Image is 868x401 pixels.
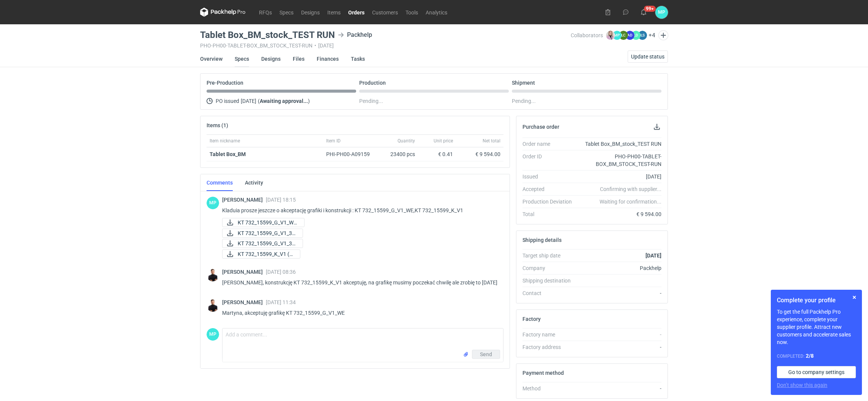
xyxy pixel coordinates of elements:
div: Martyna Paroń [207,197,219,209]
span: [DATE] 11:34 [266,299,296,305]
a: Customers [368,8,402,17]
span: Pending... [359,96,383,106]
span: KT 732_15599_G_V1_3D... [238,239,297,248]
div: Total [522,210,578,218]
div: KT 732_15599_G_V1_3D ruch (1).pdf [222,229,298,238]
div: Accepted [522,185,578,193]
figcaption: MP [207,328,219,341]
span: [DATE] 08:36 [266,269,296,275]
h3: Tablet Box_BM_stock_TEST RUN [200,30,335,39]
span: ) [308,98,310,104]
div: Issued [522,173,578,180]
div: Method [522,385,578,392]
span: KT 732_15599_G_V1_WE... [238,218,298,227]
div: Martyna Paroń [207,328,219,341]
button: 99+ [638,6,650,18]
span: [DATE] 18:15 [266,197,296,203]
div: € 9 594.00 [578,210,661,218]
div: Martyna Paroń [655,6,668,19]
a: Files [293,51,305,67]
span: ( [258,98,260,104]
span: [PERSON_NAME] [222,197,266,203]
h2: Factory [522,316,541,322]
span: Net total [483,138,500,144]
div: KT 732_15599_G_V1_WEW (1).pdf [222,218,298,227]
span: [DATE] [241,96,256,106]
strong: [DATE] [645,253,661,259]
a: Finances [317,51,339,67]
div: PHO-PH00-TABLET-BOX_BM_STOCK_TEST-RUN [578,153,661,168]
div: Company [522,264,578,272]
a: KT 732_15599_K_V1 (1... [222,249,300,259]
a: KT 732_15599_G_V1_WE... [222,218,305,227]
a: Specs [235,51,249,67]
a: Items [324,8,344,17]
em: Confirming with supplier... [600,186,661,192]
p: Production [359,80,386,86]
img: Tomasz Kubiak [207,299,219,312]
a: Orders [344,8,368,17]
figcaption: ŁD [631,31,641,40]
a: Designs [261,51,281,67]
a: Overview [200,51,223,67]
button: +4 [649,32,655,39]
a: KT 732_15599_G_V1_3D... [222,229,303,238]
figcaption: ŁS [638,31,647,40]
div: PHO-PH00-TABLET-BOX_BM_STOCK_TEST-RUN [DATE] [200,43,571,49]
figcaption: MP [655,6,668,19]
p: Shipment [512,80,535,86]
p: To get the full Packhelp Pro experience, complete your supplier profile. Attract new customers an... [777,308,856,346]
span: Send [480,352,492,357]
a: KT 732_15599_G_V1_3D... [222,239,303,248]
a: Go to company settings [777,366,856,378]
button: Edit collaborators [658,30,668,40]
p: Kladuia prosze jeszcze o akceptację grafiki i konstrukcji : KT 732_15599_G_V1_WE,KT 732_15599_K_V1 [222,206,497,215]
h2: Payment method [522,370,564,376]
span: Unit price [434,138,453,144]
div: Packhelp [338,30,372,39]
span: Quantity [398,138,415,144]
a: Tools [402,8,422,17]
div: Shipping destination [522,277,578,284]
h1: Complete your profile [777,296,856,305]
div: Packhelp [578,264,661,272]
strong: Awaiting approval... [260,98,308,104]
div: - [578,343,661,351]
p: [PERSON_NAME], konstrukcję KT 732_15599_K_V1 akceptuję, na grafikę musimy poczekać chwilę ale zro... [222,278,497,287]
span: KT 732_15599_K_V1 (1... [238,250,294,258]
h2: Shipping details [522,237,562,243]
button: Don’t show this again [777,381,827,389]
div: Production Deviation [522,198,578,205]
div: Pending... [512,96,661,106]
div: KT 732_15599_G_V1_3D.JPG [222,239,298,248]
figcaption: MP [207,197,219,209]
span: • [314,43,316,49]
figcaption: MP [612,31,622,40]
div: Completed: [777,352,856,360]
p: Martyna, akceptuję grafikę KT 732_15599_G_V1_WE [222,308,497,317]
h2: Purchase order [522,124,559,130]
a: Analytics [422,8,451,17]
div: Target ship date [522,252,578,259]
div: - [578,289,661,297]
div: Order name [522,140,578,148]
em: Waiting for confirmation... [600,198,661,205]
button: Send [472,350,500,359]
figcaption: ŁC [619,31,628,40]
a: Tasks [351,51,365,67]
a: Tablet Box_BM [210,151,246,157]
a: Activity [245,174,263,191]
div: € 9 594.00 [459,150,500,158]
div: Order ID [522,153,578,168]
img: Tomasz Kubiak [207,269,219,281]
div: KT 732_15599_K_V1 (1).pdf [222,249,298,259]
a: RFQs [255,8,276,17]
div: Factory name [522,331,578,338]
span: [PERSON_NAME] [222,269,266,275]
button: Update status [628,51,668,63]
a: Designs [297,8,324,17]
p: Pre-Production [207,80,243,86]
div: Contact [522,289,578,297]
